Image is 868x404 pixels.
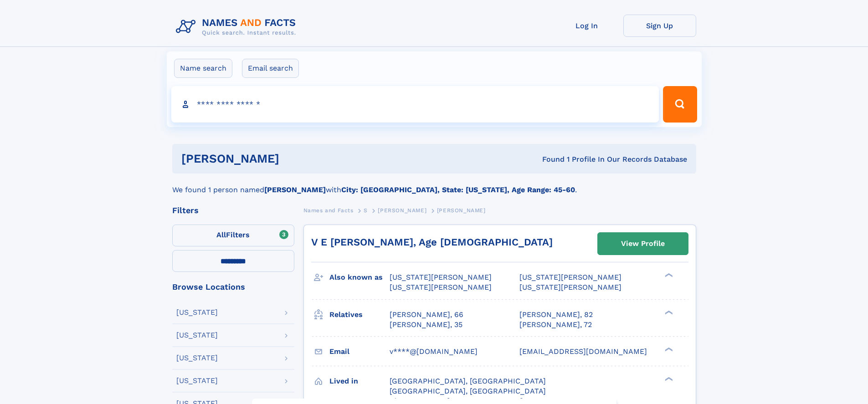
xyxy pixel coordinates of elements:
[390,320,462,330] a: [PERSON_NAME], 35
[216,230,226,239] span: All
[329,373,390,389] h3: Lived in
[390,273,492,281] span: [US_STATE][PERSON_NAME]
[329,344,390,359] h3: Email
[341,185,575,194] b: City: [GEOGRAPHIC_DATA], State: [US_STATE], Age Range: 45-60
[176,309,218,316] div: [US_STATE]
[519,310,593,320] a: [PERSON_NAME], 82
[174,59,232,78] label: Name search
[176,354,218,362] div: [US_STATE]
[519,283,621,291] span: [US_STATE][PERSON_NAME]
[550,15,623,37] a: Log In
[519,273,621,281] span: [US_STATE][PERSON_NAME]
[242,59,299,78] label: Email search
[663,309,673,315] div: ❯
[411,154,687,164] div: Found 1 Profile In Our Records Database
[172,206,294,215] div: Filters
[176,332,218,339] div: [US_STATE]
[181,153,411,164] h1: [PERSON_NAME]
[311,236,553,248] a: V E [PERSON_NAME], Age [DEMOGRAPHIC_DATA]
[390,387,546,395] span: [GEOGRAPHIC_DATA], [GEOGRAPHIC_DATA]
[378,207,426,214] span: [PERSON_NAME]
[390,310,463,320] a: [PERSON_NAME], 66
[303,205,354,216] a: Names and Facts
[663,86,697,123] button: Search Button
[171,86,659,123] input: search input
[329,307,390,322] h3: Relatives
[364,205,368,216] a: S
[172,15,303,39] img: Logo Names and Facts
[172,283,294,291] div: Browse Locations
[621,233,665,254] div: View Profile
[329,270,390,285] h3: Also known as
[390,283,492,291] span: [US_STATE][PERSON_NAME]
[598,233,688,255] a: View Profile
[390,377,546,385] span: [GEOGRAPHIC_DATA], [GEOGRAPHIC_DATA]
[176,377,218,384] div: [US_STATE]
[519,320,592,330] a: [PERSON_NAME], 72
[378,205,426,216] a: [PERSON_NAME]
[437,207,486,214] span: [PERSON_NAME]
[264,185,326,194] b: [PERSON_NAME]
[663,346,673,352] div: ❯
[172,174,696,195] div: We found 1 person named with .
[364,207,368,214] span: S
[663,376,673,382] div: ❯
[623,15,696,37] a: Sign Up
[172,225,294,246] label: Filters
[663,272,673,278] div: ❯
[519,347,647,356] span: [EMAIL_ADDRESS][DOMAIN_NAME]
